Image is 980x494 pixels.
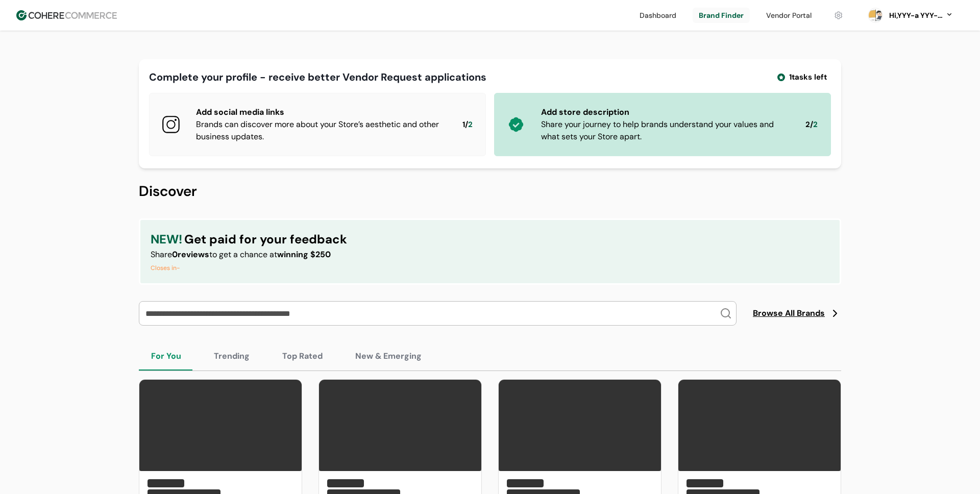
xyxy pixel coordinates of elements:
span: NEW! [151,230,182,249]
div: Add social media links [196,106,446,118]
div: Add store description [541,106,789,118]
span: Discover [139,182,197,201]
span: 1 tasks left [789,71,827,83]
button: Top Rated [270,342,335,370]
span: winning $250 [277,249,331,260]
div: Closes in - [151,263,347,273]
div: Complete your profile - receive better Vendor Request applications [149,69,486,85]
span: / [465,119,468,131]
div: Hi, YYY-a YYY-aa [887,10,943,21]
span: to get a chance at [209,249,277,260]
span: Share [151,249,172,260]
span: 2 [813,119,818,131]
span: / [810,119,813,131]
span: 2 [468,119,473,131]
button: New & Emerging [343,342,434,370]
div: Brands can discover more about your Store’s aesthetic and other business updates. [196,118,446,143]
svg: 0 percent [868,8,883,23]
div: Share your journey to help brands understand your values and what sets your Store apart. [541,118,789,143]
button: For You [139,342,193,370]
span: 2 [805,119,810,131]
span: Browse All Brands [753,307,825,319]
span: 1 [462,119,465,131]
button: Trending [202,342,262,370]
button: Hi,YYY-a YYY-aa [887,10,953,21]
span: 0 reviews [172,249,209,260]
a: Browse All Brands [753,307,841,319]
img: Cohere Logo [16,10,117,20]
span: Get paid for your feedback [184,230,347,249]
